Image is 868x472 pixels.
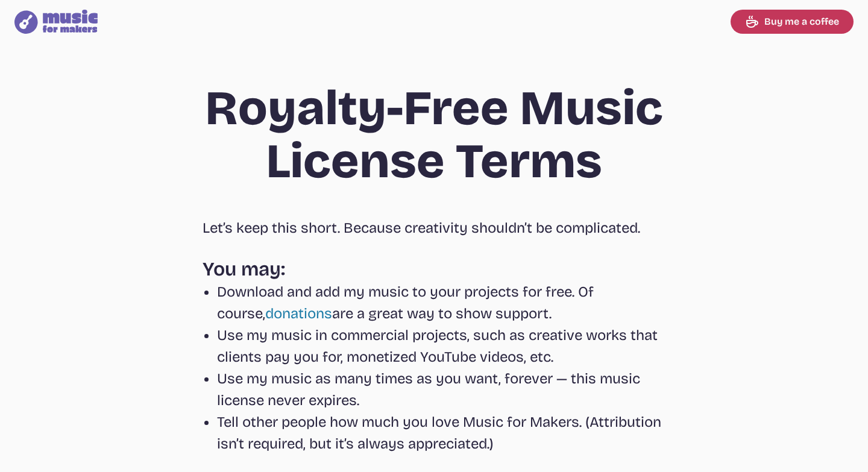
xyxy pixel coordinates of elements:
[731,10,854,34] a: Buy me a coffee
[217,411,665,455] li: Tell other people how much you love Music for Makers. (Attribution isn’t required, but it’s alway...
[265,305,332,322] a: donations
[145,82,723,188] h1: Royalty-Free Music License Terms
[217,368,665,411] li: Use my music as many times as you want, forever — this music license never expires.
[203,258,665,281] h3: You may:
[217,324,665,368] li: Use my music in commercial projects, such as creative works that clients pay you for, monetized Y...
[203,217,665,239] p: Let’s keep this short. Because creativity shouldn’t be complicated.
[217,281,665,324] li: Download and add my music to your projects for free. Of course, are a great way to show support.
